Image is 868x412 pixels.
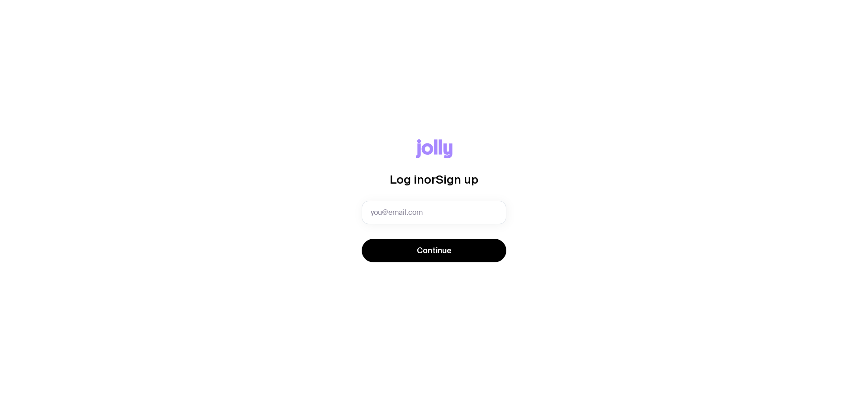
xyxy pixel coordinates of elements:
[390,173,424,186] span: Log in
[436,173,478,186] span: Sign up
[362,201,506,224] input: you@email.com
[417,245,452,256] span: Continue
[362,239,506,262] button: Continue
[424,173,436,186] span: or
